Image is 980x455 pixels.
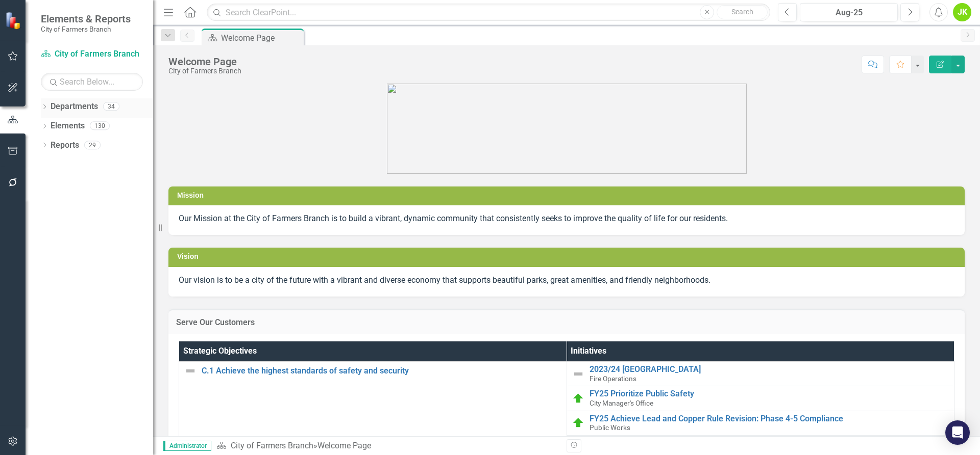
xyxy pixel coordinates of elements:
[177,253,960,260] h3: Vision
[567,411,954,435] td: Double-Click to Edit Right Click for Context Menu
[567,362,954,386] td: Double-Click to Edit Right Click for Context Menu
[572,368,584,380] img: Not Defined
[953,3,971,21] button: JK
[207,4,770,21] input: Search ClearPoint...
[221,32,301,44] div: Welcome Page
[41,13,131,25] span: Elements & Reports
[179,213,954,225] p: Our Mission at the City of Farmers Branch is to build a vibrant, dynamic community that consisten...
[590,399,653,407] span: City Manager's Office
[567,386,954,411] td: Double-Click to Edit Right Click for Context Menu
[179,275,954,286] p: Our vision is to be a city of the future with a vibrant and diverse economy that supports beautif...
[168,67,241,75] div: City of Farmers Branch
[717,5,768,19] button: Search
[41,73,143,91] input: Search Below...
[41,25,131,33] small: City of Farmers Branch
[231,441,313,450] a: City of Farmers Branch
[572,392,584,405] img: On Target
[51,140,79,151] a: Reports
[731,8,753,16] span: Search
[216,440,559,452] div: »
[590,414,949,423] a: FY25 Achieve Lead and Copper Rule Revision: Phase 4-5 Compliance
[387,84,747,174] img: image.png
[51,120,85,132] a: Elements
[168,56,241,67] div: Welcome Page
[103,102,119,111] div: 34
[317,441,371,450] div: Welcome Page
[90,122,110,130] div: 130
[41,48,143,60] a: City of Farmers Branch
[803,7,894,19] div: Aug-25
[590,374,636,383] span: Fire Operations
[84,141,101,149] div: 29
[176,318,957,327] h3: Serve Our Customers
[163,441,211,451] span: Administrator
[590,423,630,432] span: Public Works
[800,3,898,21] button: Aug-25
[51,101,98,113] a: Departments
[202,366,561,376] a: C.1 Achieve the highest standards of safety and security
[590,365,949,374] a: 2023/24 [GEOGRAPHIC_DATA]
[5,12,23,30] img: ClearPoint Strategy
[945,420,970,445] div: Open Intercom Messenger
[184,365,197,377] img: Not Defined
[572,417,584,429] img: On Target
[177,192,960,199] h3: Mission
[590,389,949,398] a: FY25 Prioritize Public Safety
